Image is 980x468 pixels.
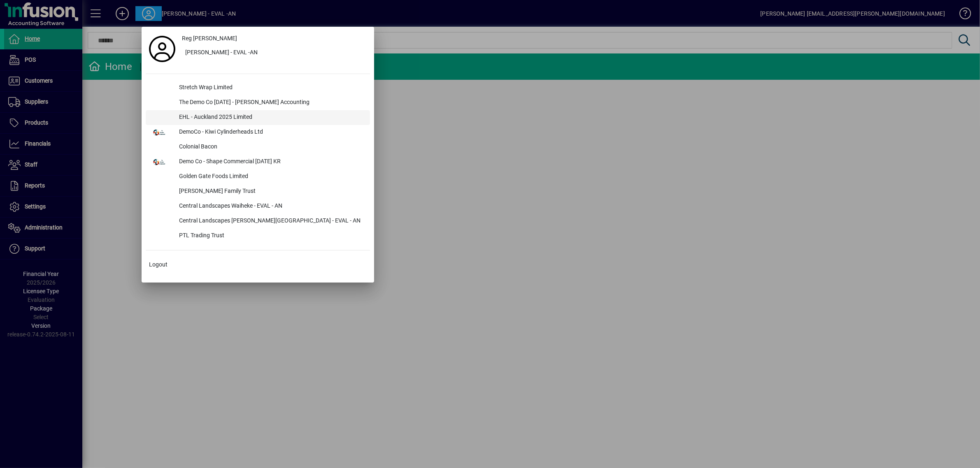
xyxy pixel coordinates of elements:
[172,199,370,214] div: Central Landscapes Waiheke - EVAL - AN
[146,42,179,56] a: Profile
[146,184,370,199] button: [PERSON_NAME] Family Trust
[146,199,370,214] button: Central Landscapes Waiheke - EVAL - AN
[146,257,370,272] button: Logout
[172,229,370,243] div: PTL Trading Trust
[149,260,168,269] span: Logout
[172,110,370,125] div: EHL - Auckland 2025 Limited
[146,229,370,243] button: PTL Trading Trust
[172,125,370,140] div: DemoCo - Kiwi Cylinderheads Ltd
[146,110,370,125] button: EHL - Auckland 2025 Limited
[172,95,370,110] div: The Demo Co [DATE] - [PERSON_NAME] Accounting
[146,95,370,110] button: The Demo Co [DATE] - [PERSON_NAME] Accounting
[179,46,370,60] button: [PERSON_NAME] - EVAL -AN
[146,140,370,155] button: Colonial Bacon
[172,140,370,155] div: Colonial Bacon
[146,169,370,184] button: Golden Gate Foods Limited
[182,34,237,43] span: Reg [PERSON_NAME]
[146,214,370,229] button: Central Landscapes [PERSON_NAME][GEOGRAPHIC_DATA] - EVAL - AN
[172,169,370,184] div: Golden Gate Foods Limited
[172,155,370,169] div: Demo Co - Shape Commercial [DATE] KR
[172,214,370,229] div: Central Landscapes [PERSON_NAME][GEOGRAPHIC_DATA] - EVAL - AN
[146,125,370,140] button: DemoCo - Kiwi Cylinderheads Ltd
[179,31,370,46] a: Reg [PERSON_NAME]
[172,81,370,95] div: Stretch Wrap Limited
[172,184,370,199] div: [PERSON_NAME] Family Trust
[146,155,370,169] button: Demo Co - Shape Commercial [DATE] KR
[146,81,370,95] button: Stretch Wrap Limited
